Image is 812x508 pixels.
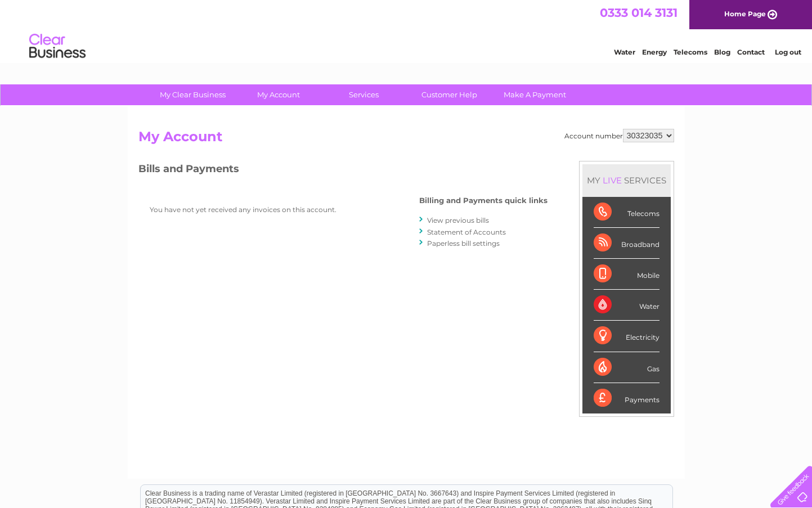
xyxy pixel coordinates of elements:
div: Electricity [594,321,660,352]
h3: Bills and Payments [138,161,548,181]
a: View previous bills [427,216,489,224]
h4: Billing and Payments quick links [419,196,548,205]
a: Blog [714,48,730,56]
div: Clear Business is a trading name of Verastar Limited (registered in [GEOGRAPHIC_DATA] No. 3667643... [141,6,672,55]
a: Contact [737,48,765,56]
div: Telecoms [594,197,660,228]
div: Mobile [594,259,660,290]
a: Energy [642,48,667,56]
div: LIVE [600,175,624,186]
a: Customer Help [403,84,496,105]
a: Telecoms [674,48,707,56]
a: Statement of Accounts [427,228,506,236]
div: Broadband [594,228,660,259]
a: Water [614,48,635,56]
div: Payments [594,383,660,413]
a: Paperless bill settings [427,239,500,248]
a: 0333 014 3131 [600,6,678,20]
p: You have not yet received any invoices on this account. [150,204,375,215]
a: Log out [775,48,801,56]
div: Account number [564,129,674,142]
a: My Account [232,84,325,105]
a: Services [317,84,410,105]
div: MY SERVICES [582,164,671,196]
a: Make A Payment [488,84,581,105]
div: Water [594,290,660,321]
h2: My Account [138,129,674,150]
img: logo.png [29,29,86,64]
div: Gas [594,352,660,383]
a: My Clear Business [146,84,239,105]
